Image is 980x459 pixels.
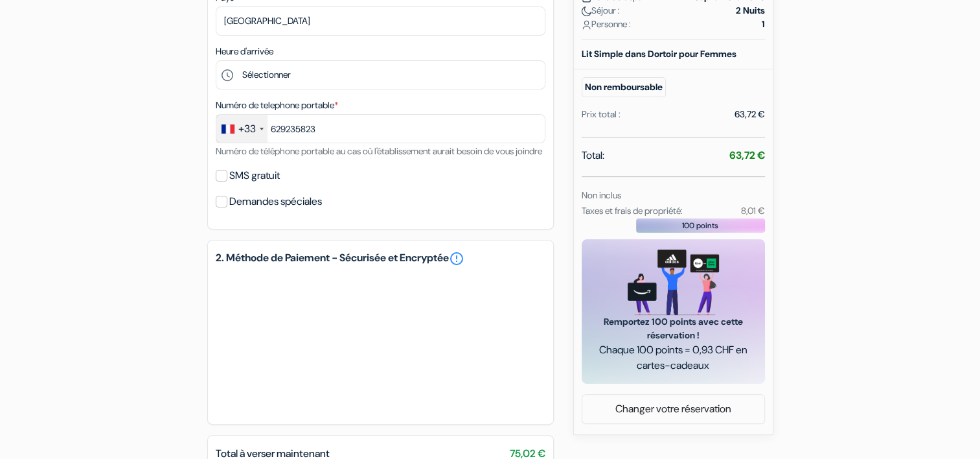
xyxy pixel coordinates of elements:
[229,167,280,185] label: SMS gratuit
[582,205,683,217] small: Taxes et frais de propriété:
[582,6,591,16] img: moon.svg
[736,4,765,18] strong: 2 Nuits
[216,115,268,143] div: France: +33
[229,193,322,211] label: Demandes spéciales
[735,108,765,121] div: 63,72 €
[213,269,548,416] iframe: Cadre de saisie sécurisé pour le paiement
[216,251,545,266] h5: 2. Méthode de Paiement - Sécurisée et Encryptée
[597,342,749,373] span: Chaque 100 points = 0,93 CHF en cartes-cadeaux
[582,77,666,97] small: Non remboursable
[582,148,604,163] span: Total:
[582,189,621,201] small: Non inclus
[762,18,765,31] strong: 1
[729,148,765,162] strong: 63,72 €
[582,397,764,421] a: Changer votre réservation
[449,251,464,266] a: error_outline
[628,250,719,315] img: gift_card_hero_new.png
[238,121,256,137] div: +33
[582,4,620,18] span: Séjour :
[216,99,338,112] label: Numéro de telephone portable
[740,205,764,217] small: 8,01 €
[597,315,749,342] span: Remportez 100 points avec cette réservation !
[682,220,718,231] span: 100 points
[582,108,621,121] div: Prix total :
[582,48,736,60] b: Lit Simple dans Dortoir pour Femmes
[216,45,273,58] label: Heure d'arrivée
[582,20,591,30] img: user_icon.svg
[582,18,631,31] span: Personne :
[216,145,542,157] small: Numéro de téléphone portable au cas où l'établissement aurait besoin de vous joindre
